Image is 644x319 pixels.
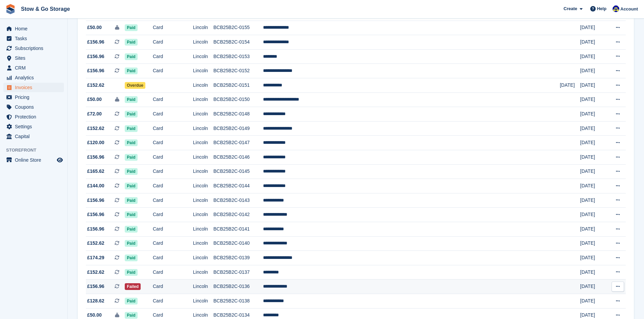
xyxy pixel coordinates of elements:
[87,125,104,132] span: £152.62
[15,102,55,112] span: Coupons
[87,211,104,218] span: £156.96
[153,294,193,308] td: Card
[213,294,263,308] td: BCB25B2C-0138
[5,4,16,14] img: stora-icon-8386f47178a22dfd0bd8f6a31ec36ba5ce8667c1dd55bd0f319d3a0aa187defe.svg
[213,222,263,237] td: BCB25B2C-0141
[213,107,263,122] td: BCB25B2C-0148
[193,208,213,222] td: Lincoln
[125,269,137,276] span: Paid
[620,6,638,12] span: Account
[87,154,104,161] span: £156.96
[3,53,64,63] a: menu
[193,78,213,93] td: Lincoln
[56,156,64,164] a: Preview store
[125,312,137,319] span: Paid
[193,49,213,64] td: Lincoln
[87,38,104,46] span: £156.96
[153,265,193,280] td: Card
[125,24,137,31] span: Paid
[213,236,263,251] td: BCB25B2C-0140
[153,280,193,294] td: Card
[153,121,193,136] td: Card
[87,168,104,175] span: £165.62
[153,21,193,35] td: Card
[560,78,580,93] td: [DATE]
[87,297,104,304] span: £128.62
[125,68,137,74] span: Paid
[153,193,193,208] td: Card
[125,125,137,132] span: Paid
[193,179,213,193] td: Lincoln
[153,164,193,179] td: Card
[3,24,64,33] a: menu
[87,312,102,319] span: £50.00
[193,193,213,208] td: Lincoln
[3,92,64,102] a: menu
[213,78,263,93] td: BCB25B2C-0151
[87,254,104,261] span: £174.29
[193,236,213,251] td: Lincoln
[580,64,606,78] td: [DATE]
[15,73,55,82] span: Analytics
[3,63,64,73] a: menu
[213,193,263,208] td: BCB25B2C-0143
[580,294,606,308] td: [DATE]
[153,222,193,237] td: Card
[153,236,193,251] td: Card
[15,53,55,63] span: Sites
[15,63,55,73] span: CRM
[580,251,606,265] td: [DATE]
[153,179,193,193] td: Card
[580,49,606,64] td: [DATE]
[580,265,606,280] td: [DATE]
[193,35,213,50] td: Lincoln
[125,226,137,233] span: Paid
[193,150,213,165] td: Lincoln
[193,136,213,150] td: Lincoln
[213,92,263,107] td: BCB25B2C-0150
[597,5,606,12] span: Help
[213,179,263,193] td: BCB25B2C-0144
[193,64,213,78] td: Lincoln
[213,49,263,64] td: BCB25B2C-0153
[580,193,606,208] td: [DATE]
[3,44,64,53] a: menu
[193,280,213,294] td: Lincoln
[15,44,55,53] span: Subscriptions
[125,211,137,218] span: Paid
[193,294,213,308] td: Lincoln
[580,121,606,136] td: [DATE]
[125,53,137,60] span: Paid
[125,240,137,247] span: Paid
[3,83,64,92] a: menu
[213,121,263,136] td: BCB25B2C-0149
[125,139,137,146] span: Paid
[87,139,104,146] span: £120.00
[580,208,606,222] td: [DATE]
[213,251,263,265] td: BCB25B2C-0139
[213,136,263,150] td: BCB25B2C-0147
[87,197,104,204] span: £156.96
[580,222,606,237] td: [DATE]
[213,164,263,179] td: BCB25B2C-0145
[125,96,137,103] span: Paid
[580,236,606,251] td: [DATE]
[580,92,606,107] td: [DATE]
[213,35,263,50] td: BCB25B2C-0154
[213,265,263,280] td: BCB25B2C-0137
[153,92,193,107] td: Card
[87,82,104,89] span: £152.62
[87,283,104,290] span: £156.96
[125,197,137,204] span: Paid
[87,53,104,60] span: £156.96
[580,78,606,93] td: [DATE]
[3,73,64,82] a: menu
[125,283,141,290] span: Failed
[580,150,606,165] td: [DATE]
[15,122,55,131] span: Settings
[193,164,213,179] td: Lincoln
[213,150,263,165] td: BCB25B2C-0146
[153,107,193,122] td: Card
[153,64,193,78] td: Card
[153,136,193,150] td: Card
